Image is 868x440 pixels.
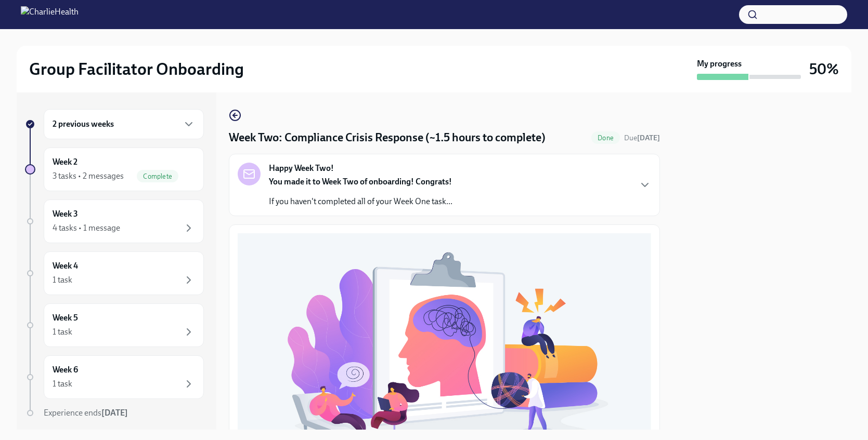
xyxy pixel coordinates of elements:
a: Week 41 task [25,251,204,295]
strong: My progress [697,58,742,70]
span: Due [624,134,660,142]
div: 1 task [53,274,72,286]
strong: Happy Week Two! [269,163,334,174]
span: August 25th, 2025 10:00 [624,133,660,143]
div: 1 task [53,326,72,338]
h6: Week 6 [53,364,78,376]
span: Complete [137,172,178,180]
h6: Week 5 [53,312,78,324]
span: Done [591,134,620,142]
strong: [DATE] [101,408,128,418]
h6: Week 2 [53,156,77,168]
h4: Week Two: Compliance Crisis Response (~1.5 hours to complete) [229,130,546,145]
div: 2 previous weeks [44,109,204,139]
div: 1 task [53,378,72,390]
img: CharlieHealth [21,6,79,23]
div: 3 tasks • 2 messages [53,170,124,182]
strong: [DATE] [637,134,660,142]
h6: Week 3 [53,208,78,220]
h3: 50% [809,60,839,78]
strong: You made it to Week Two of onboarding! Congrats! [269,177,452,186]
h6: 2 previous weeks [53,118,114,130]
a: Week 34 tasks • 1 message [25,199,204,243]
span: Experience ends [44,408,128,418]
div: 4 tasks • 1 message [53,222,120,234]
h6: Week 4 [53,260,78,272]
h2: Group Facilitator Onboarding [29,59,244,79]
a: Week 51 task [25,303,204,347]
p: If you haven't completed all of your Week One task... [269,196,452,207]
a: Week 61 task [25,355,204,399]
a: Week 23 tasks • 2 messagesComplete [25,148,204,191]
